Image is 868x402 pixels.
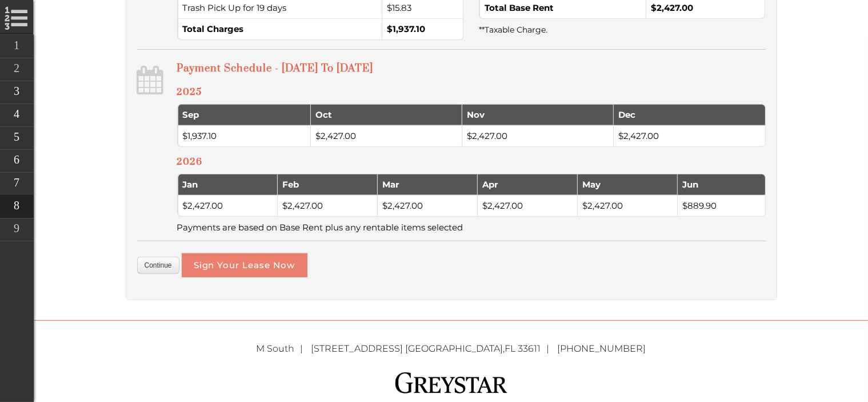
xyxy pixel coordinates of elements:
td: $2,427.00 [577,195,677,216]
span: FL [505,343,516,354]
div: November [467,109,609,121]
div: December [618,109,760,121]
td: $2,427.00 [277,195,377,216]
a: M South [STREET_ADDRESS] [GEOGRAPHIC_DATA],FL 33611 [257,343,555,354]
div: September [183,109,306,121]
b: $1,937.10 [387,23,425,34]
th: April [477,174,577,195]
div: June [682,179,760,190]
td: $1,937.10 [178,125,310,146]
div: October [315,109,457,121]
h4: 2026 [177,156,766,168]
td: $2,427.00 [613,125,765,146]
div: March [382,179,473,190]
h4: 2025 [177,86,766,98]
span: , [311,343,555,354]
b: $2,427.00 [651,2,693,13]
p: Payments are based on Base Rent plus any rentable items selected [177,220,766,235]
div: February [282,179,373,190]
span: [GEOGRAPHIC_DATA] [406,343,503,354]
h3: Payment Schedule - [DATE] to [DATE] [177,62,766,75]
td: $2,427.00 [178,195,278,216]
button: Continue [137,257,179,274]
button: Sign Your Lease Now [182,253,307,277]
a: [PHONE_NUMBER] [558,343,646,354]
div: April [482,179,573,190]
label: Taxable Charge. [479,22,766,37]
th: June [677,174,765,195]
td: $2,427.00 [310,125,462,146]
th: May [577,174,677,195]
td: $2,427.00 [477,195,577,216]
span: [STREET_ADDRESS] [311,343,403,354]
td: $2,427.00 [462,125,613,146]
span: 33611 [518,343,541,354]
td: $889.90 [677,195,765,216]
th: March [377,174,477,195]
div: May [582,179,673,190]
th: February [277,174,377,195]
td: $2,427.00 [377,195,477,216]
th: January [178,174,278,195]
b: Total Charges [183,23,244,34]
div: January [183,179,273,190]
span: M South [257,343,309,354]
b: Total Base Rent [485,2,554,13]
img: Greystar logo and Greystar website [394,371,509,395]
